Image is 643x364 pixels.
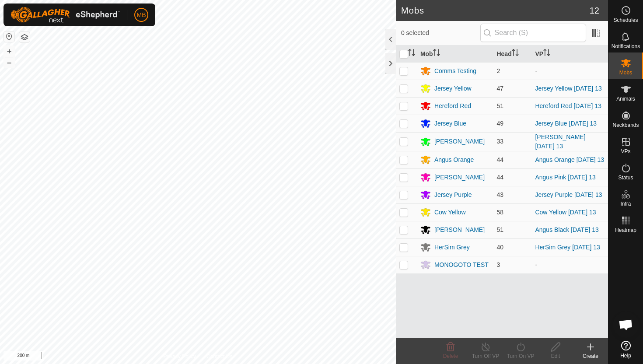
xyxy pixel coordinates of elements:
span: Mobs [619,70,632,75]
a: Angus Black [DATE] 13 [535,226,598,233]
a: Jersey Yellow [DATE] 13 [535,85,601,92]
span: Schedules [613,17,638,23]
span: Animals [616,96,635,101]
span: 3 [496,261,500,268]
span: 44 [496,174,503,181]
span: Infra [620,201,631,206]
div: Jersey Blue [434,119,466,128]
span: 43 [496,191,503,198]
div: [PERSON_NAME] [434,137,485,146]
p-sorticon: Activate to sort [408,50,415,57]
div: Jersey Yellow [434,84,472,93]
span: 12 [590,4,599,17]
p-sorticon: Activate to sort [543,50,550,57]
th: VP [531,45,608,63]
span: Notifications [612,44,640,49]
th: Head [493,45,531,63]
span: Delete [443,353,458,359]
a: Privacy Policy [163,353,196,360]
span: Heatmap [615,227,636,233]
input: Search (S) [480,24,586,42]
div: Edit [538,352,573,360]
span: MB [137,10,146,20]
div: Jersey Purple [434,190,472,199]
button: Reset Map [4,31,14,42]
div: [PERSON_NAME] [434,225,485,234]
a: Angus Orange [DATE] 13 [535,156,604,163]
div: Turn Off VP [468,352,503,360]
span: 33 [496,138,503,145]
div: [PERSON_NAME] [434,173,485,182]
span: 51 [496,102,503,109]
span: 2 [496,67,500,74]
td: - [531,256,608,273]
div: Angus Orange [434,155,474,164]
span: Status [618,175,633,180]
a: [PERSON_NAME] [DATE] 13 [535,133,585,150]
td: - [531,62,608,80]
div: Turn On VP [503,352,538,360]
span: Help [620,353,631,358]
th: Mob [417,45,493,63]
div: Hereford Red [434,101,471,111]
div: Cow Yellow [434,208,466,217]
a: Angus Pink [DATE] 13 [535,174,595,181]
span: 58 [496,209,503,216]
button: + [4,46,14,56]
span: 0 selected [401,28,480,38]
span: 47 [496,85,503,92]
a: Jersey Purple [DATE] 13 [535,191,602,198]
a: Contact Us [206,353,232,360]
img: Gallagher Logo [10,7,120,23]
p-sorticon: Activate to sort [512,50,519,57]
div: Open chat [613,311,639,338]
div: Create [573,352,608,360]
a: Jersey Blue [DATE] 13 [535,120,597,127]
span: 44 [496,156,503,163]
a: HerSim Grey [DATE] 13 [535,244,600,251]
p-sorticon: Activate to sort [433,50,440,57]
span: Neckbands [612,122,639,128]
div: Comms Testing [434,66,476,76]
span: 51 [496,226,503,233]
span: VPs [621,149,630,154]
a: Help [608,337,643,362]
h2: Mobs [401,5,590,16]
span: 49 [496,120,503,127]
button: – [4,57,14,68]
span: 40 [496,244,503,251]
button: Map Layers [19,32,30,42]
div: HerSim Grey [434,243,470,252]
a: Hereford Red [DATE] 13 [535,102,601,109]
a: Cow Yellow [DATE] 13 [535,209,596,216]
div: MONOGOTO TEST [434,260,489,269]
